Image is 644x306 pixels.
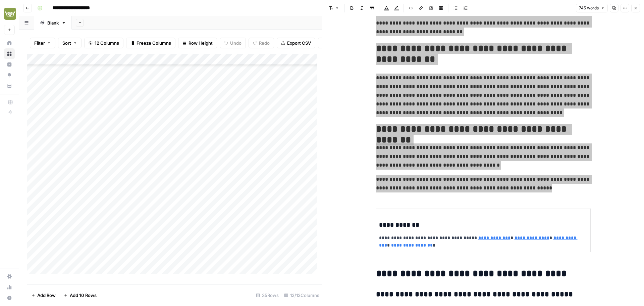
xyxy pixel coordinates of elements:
span: Freeze Columns [137,40,171,46]
a: Settings [4,271,15,282]
a: Your Data [4,81,15,91]
span: 745 words [579,5,599,11]
button: Redo [249,38,274,48]
span: Redo [259,40,270,46]
span: Filter [34,40,45,46]
button: Workspace: Evergreen Media [4,5,15,22]
button: Add Row [27,290,60,301]
div: 35 Rows [253,290,281,301]
button: Filter [30,38,55,48]
a: Browse [4,48,15,59]
button: Add 10 Rows [60,290,101,301]
button: Row Height [178,38,217,48]
span: Row Height [189,40,213,46]
span: Export CSV [287,40,311,46]
img: Evergreen Media Logo [4,8,16,20]
button: Sort [58,38,82,48]
a: Blank [34,16,72,30]
button: Undo [220,38,246,48]
span: 12 Columns [95,40,119,46]
div: Blank [47,19,59,26]
span: Add Row [37,292,56,299]
div: 12/12 Columns [281,290,322,301]
button: Help + Support [4,293,15,303]
a: Usage [4,282,15,293]
button: Freeze Columns [126,38,175,48]
a: Home [4,38,15,48]
button: 745 words [576,4,608,12]
span: Sort [62,40,71,46]
span: Undo [230,40,241,46]
button: Export CSV [277,38,315,48]
button: 12 Columns [84,38,123,48]
a: Insights [4,59,15,70]
a: Opportunities [4,70,15,81]
span: Add 10 Rows [70,292,97,299]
